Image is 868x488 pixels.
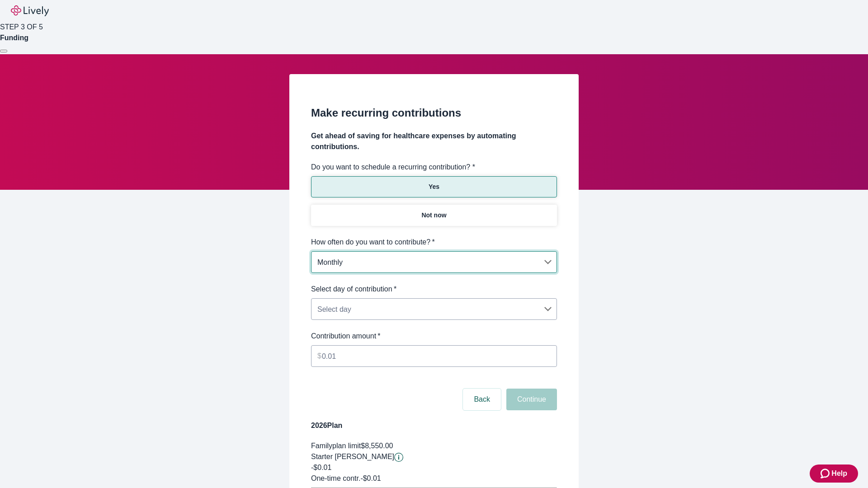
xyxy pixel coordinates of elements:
[463,389,501,410] button: Back
[311,420,557,431] h4: 2026 Plan
[322,347,557,365] input: $0.00
[360,474,381,482] span: - $0.01
[317,351,321,361] p: $
[821,468,831,479] svg: Zendesk support icon
[810,465,858,483] button: Zendesk support iconHelp
[311,105,557,121] h2: Make recurring contributions
[311,284,396,295] label: Select day of contribution
[311,131,557,152] h4: Get ahead of saving for healthcare expenses by automating contributions.
[311,205,557,226] button: Not now
[394,453,403,462] svg: Starter penny details
[311,474,360,482] span: One-time contr.
[311,464,331,471] span: -$0.01
[311,176,557,197] button: Yes
[429,182,439,192] p: Yes
[311,453,394,460] span: Starter [PERSON_NAME]
[361,442,393,450] span: $8,550.00
[831,468,847,479] span: Help
[311,300,557,318] div: Select day
[11,5,49,16] img: Lively
[421,211,446,220] p: Not now
[311,237,435,248] label: How often do you want to contribute?
[311,162,475,173] label: Do you want to schedule a recurring contribution? *
[311,442,361,450] span: Family plan limit
[311,331,381,342] label: Contribution amount
[311,253,557,271] div: Monthly
[394,453,403,462] button: Lively will contribute $0.01 to establish your account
